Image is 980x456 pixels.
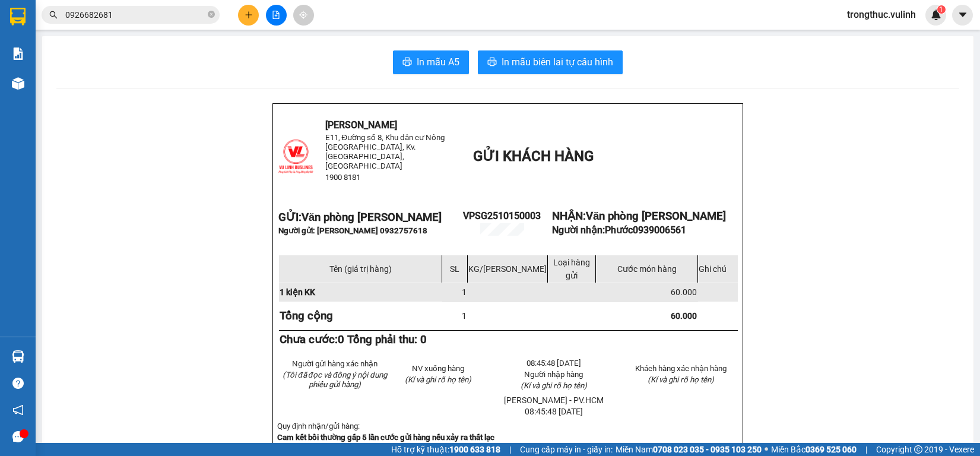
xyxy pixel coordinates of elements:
[805,445,857,454] strong: 0369 525 060
[302,211,442,224] span: Văn phòng [PERSON_NAME]
[12,47,24,60] img: solution-icon
[463,210,541,221] span: VPSG2510150003
[524,370,583,379] span: Người nhập hàng
[238,5,259,26] button: plus
[299,11,307,19] span: aim
[527,359,581,368] span: 08:45:48 [DATE]
[616,443,762,456] span: Miền Nam
[671,311,697,321] span: 60.000
[914,445,922,454] span: copyright
[393,50,469,74] button: printerIn mẫu A5
[208,11,215,18] span: close-circle
[278,255,442,283] td: Tên (giá trị hàng)
[405,375,471,384] span: (Kí và ghi rõ họ tên)
[208,9,215,21] span: close-circle
[698,255,738,283] td: Ghi chú
[931,9,941,20] img: icon-new-feature
[462,311,467,321] span: 1
[449,445,500,454] strong: 1900 633 818
[648,375,714,384] span: (Kí và ghi rõ họ tên)
[280,287,315,297] span: 1 kiện KK
[280,309,333,322] strong: Tổng cộng
[12,378,24,389] span: question-circle
[272,11,280,19] span: file-add
[402,57,412,68] span: printer
[939,5,943,14] span: 1
[937,5,946,14] sup: 1
[547,255,596,283] td: Loại hàng gửi
[245,11,253,19] span: plus
[521,381,587,390] span: (Kí và ghi rõ họ tên)
[502,55,613,69] span: In mẫu biên lai tự cấu hình
[10,8,26,26] img: logo-vxr
[280,333,427,346] strong: Chưa cước:
[552,224,686,236] strong: Người nhận:
[957,9,968,20] span: caret-down
[467,255,547,283] td: KG/[PERSON_NAME]
[765,447,768,452] span: ⚪️
[952,5,973,26] button: caret-down
[12,77,24,90] img: warehouse-icon
[266,5,287,26] button: file-add
[325,133,445,170] span: E11, Đường số 8, Khu dân cư Nông [GEOGRAPHIC_DATA], Kv.[GEOGRAPHIC_DATA], [GEOGRAPHIC_DATA]
[293,5,314,26] button: aim
[283,370,387,389] em: (Tôi đã đọc và đồng ý nội dung phiếu gửi hàng)
[635,364,727,373] span: Khách hàng xác nhận hàng
[12,350,24,363] img: warehouse-icon
[277,433,494,442] strong: Cam kết bồi thường gấp 5 lần cước gửi hàng nếu xảy ra thất lạc
[12,431,24,442] span: message
[278,139,313,174] img: logo
[12,404,24,416] span: notification
[462,287,467,297] span: 1
[509,443,511,456] span: |
[442,255,467,283] td: SL
[325,173,360,182] span: 1900 8181
[49,11,58,19] span: search
[391,443,500,456] span: Hỗ trợ kỹ thuật:
[504,395,604,405] span: [PERSON_NAME] - PV.HCM
[292,359,378,368] span: Người gửi hàng xác nhận
[338,333,427,346] span: 0 Tổng phải thu: 0
[487,57,497,68] span: printer
[771,443,857,456] span: Miền Bắc
[520,443,613,456] span: Cung cấp máy in - giấy in:
[325,119,397,131] span: [PERSON_NAME]
[277,422,360,430] span: Quy định nhận/gửi hàng:
[633,224,686,236] span: 0939006561
[838,7,925,22] span: trongthuc.vulinh
[412,364,464,373] span: NV xuống hàng
[478,50,623,74] button: printerIn mẫu biên lai tự cấu hình
[596,255,698,283] td: Cước món hàng
[278,226,427,235] span: Người gửi: [PERSON_NAME] 0932757618
[417,55,459,69] span: In mẫu A5
[653,445,762,454] strong: 0708 023 035 - 0935 103 250
[586,210,726,223] span: Văn phòng [PERSON_NAME]
[671,287,697,297] span: 60.000
[473,148,594,164] span: GỬI KHÁCH HÀNG
[525,407,583,416] span: 08:45:48 [DATE]
[865,443,867,456] span: |
[65,8,205,21] input: Tìm tên, số ĐT hoặc mã đơn
[552,210,726,223] strong: NHẬN:
[605,224,686,236] span: Phước
[278,211,442,224] strong: GỬI:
